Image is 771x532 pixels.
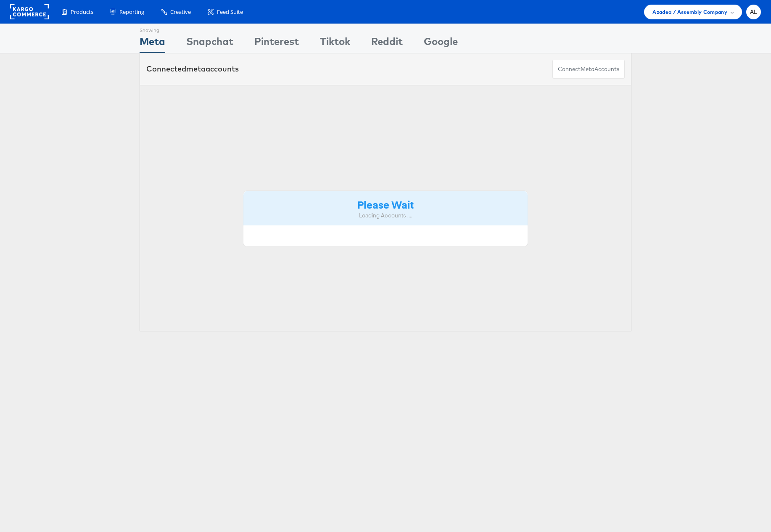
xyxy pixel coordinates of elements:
[140,34,165,53] div: Meta
[371,34,403,53] div: Reddit
[320,34,350,53] div: Tiktok
[652,8,727,16] span: Azadea / Assembly Company
[254,34,299,53] div: Pinterest
[552,60,625,79] button: ConnectmetaAccounts
[217,8,243,16] span: Feed Suite
[140,24,165,34] div: Showing
[186,34,233,53] div: Snapchat
[119,8,144,16] span: Reporting
[424,34,458,53] div: Google
[250,212,521,220] div: Loading Accounts ....
[170,8,191,16] span: Creative
[357,197,414,211] strong: Please Wait
[146,64,239,74] div: Connected accounts
[186,64,206,74] span: meta
[581,65,594,73] span: meta
[71,8,93,16] span: Products
[750,9,758,15] span: AL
